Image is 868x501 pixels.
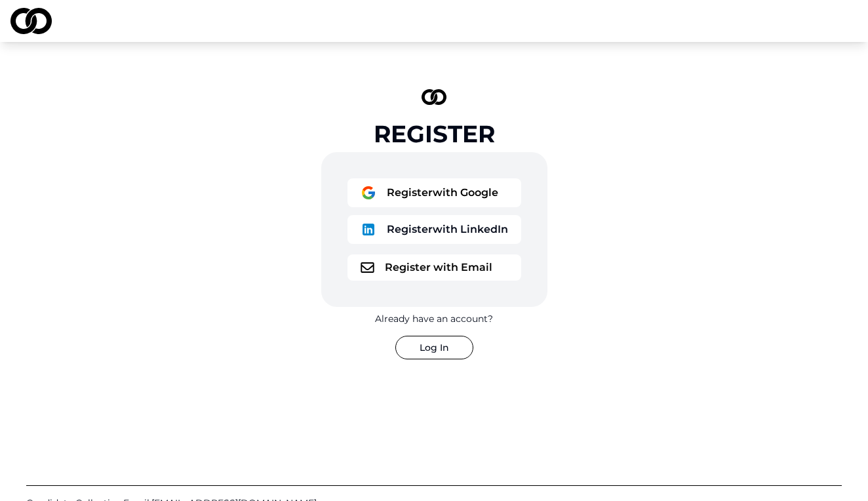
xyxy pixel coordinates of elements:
[10,8,52,34] img: logo
[347,254,521,281] button: logoRegister with Email
[361,185,376,201] img: logo
[361,262,374,273] img: logo
[374,121,495,147] div: Register
[422,89,446,105] img: logo
[361,222,376,237] img: logo
[395,336,473,359] button: Log In
[347,178,521,207] button: logoRegisterwith Google
[347,215,521,244] button: logoRegisterwith LinkedIn
[375,312,493,325] div: Already have an account?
